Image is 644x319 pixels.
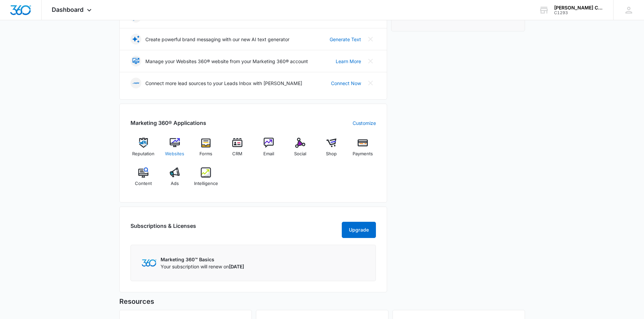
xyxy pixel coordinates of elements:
span: Ads [171,180,179,187]
span: Payments [353,151,373,157]
a: Email [256,138,282,162]
span: Social [294,151,306,157]
span: Content [135,180,152,187]
button: Close [365,56,376,67]
span: [DATE] [229,264,244,269]
button: Close [365,78,376,88]
a: Ads [162,167,188,192]
a: Forms [193,138,219,162]
p: Connect more lead sources to your Leads Inbox with [PERSON_NAME] [145,80,302,87]
a: Social [287,138,313,162]
a: Content [130,167,157,192]
span: Dashboard [52,6,84,13]
button: Upgrade [342,222,376,238]
span: Websites [165,151,184,157]
span: Shop [326,151,337,157]
p: Manage your Websites 360® website from your Marketing 360® account [145,58,308,65]
a: Payments [350,138,376,162]
span: Intelligence [194,180,218,187]
span: Email [263,151,274,157]
h2: Subscriptions & Licenses [130,222,196,235]
a: Customize [353,119,376,127]
div: account name [554,5,603,10]
span: Forms [199,151,212,157]
p: Your subscription will renew on [161,263,244,270]
h5: Resources [119,296,525,307]
a: Learn More [336,58,361,65]
a: Shop [318,138,344,162]
a: Generate Text [330,36,361,43]
span: Reputation [132,151,154,157]
button: Close [365,34,376,45]
a: Connect Now [331,80,361,87]
a: Reputation [130,138,157,162]
a: Intelligence [193,167,219,192]
p: Create powerful brand messaging with our new AI text generator [145,36,289,43]
span: CRM [232,151,242,157]
div: account id [554,10,603,15]
a: CRM [224,138,251,162]
h2: Marketing 360® Applications [130,119,206,127]
p: Marketing 360™ Basics [161,256,244,263]
a: Websites [162,138,188,162]
img: Marketing 360 Logo [142,259,157,266]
